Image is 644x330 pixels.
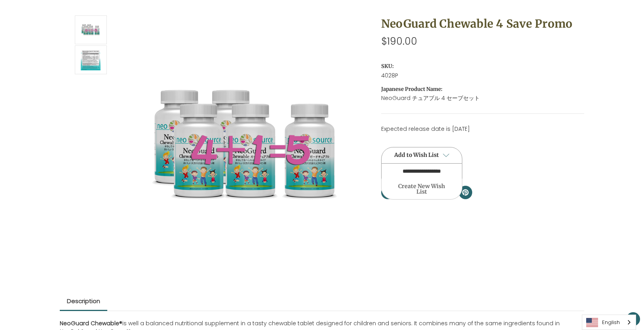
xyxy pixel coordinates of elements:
[60,292,107,310] a: Description
[394,151,439,158] span: Add to Wish List
[60,319,122,327] strong: NeoGuard Chewable®
[381,125,585,133] p: Expected release date is [DATE]
[381,62,583,70] dt: SKU:
[381,15,585,32] h1: NeoGuard Chewable 4 Save Promo
[381,147,462,164] a: Add to Wish List
[381,179,462,200] a: Create New Wish List
[81,47,101,73] img: NeoGuard Chewable 4 Save Promo
[381,72,585,80] dd: 4028P
[582,315,636,330] div: Language
[381,94,585,102] dd: NeoGuard チュアブル 4 セーブセット
[81,17,101,43] img: NeoGuard Chewable 4 Save Promo
[147,78,345,213] img: NeoGuard Chewable 4 Save Promo
[582,315,636,330] aside: Language selected: English
[381,34,417,48] span: $190.00
[582,315,636,330] a: English
[381,85,583,93] dt: Japanese Product Name:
